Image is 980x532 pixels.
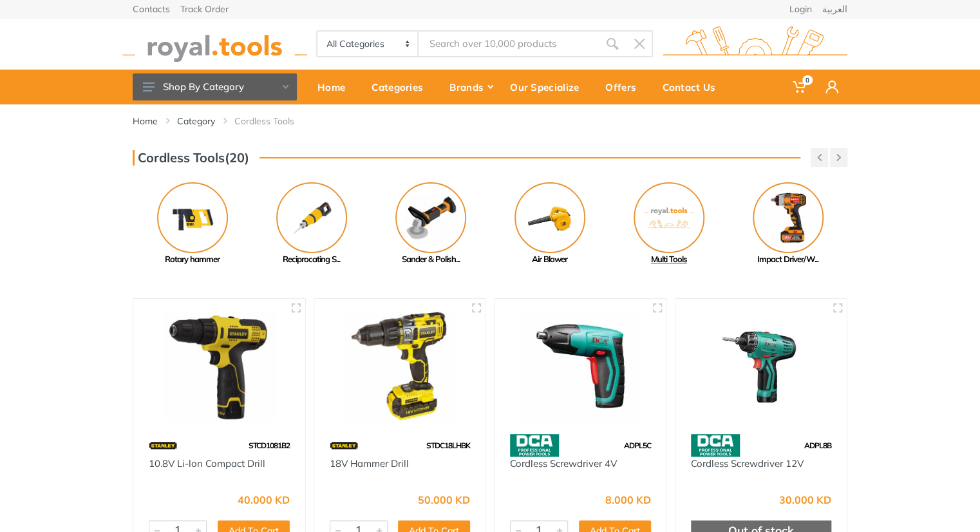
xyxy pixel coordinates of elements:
img: Royal - Impact Driver/Wrench [753,182,824,253]
h3: Cordless Tools(20) [133,150,249,166]
a: 10.8V Li-lon Compact Drill [149,457,265,470]
span: ADPL8B [804,441,831,450]
a: Impact Driver/W... [728,182,847,266]
img: Royal - Sander & Polisher [395,182,466,253]
img: Royal Tools - Cordless Screwdriver 4V [506,310,655,422]
div: Rotary hammer [133,253,252,266]
div: Multi Tools [609,253,728,266]
img: Royal - Reciprocating Saw [276,182,347,253]
a: Contacts [133,5,170,14]
a: Home [308,70,363,104]
a: Contact Us [654,70,733,104]
span: STCD1081B2 [249,441,290,450]
span: 0 [802,75,813,85]
li: Cordless Tools [234,115,314,128]
div: 50.000 KD [418,495,470,505]
img: No Image [634,182,704,253]
span: STDC18LHBK [426,441,470,450]
a: Cordless Screwdriver 12V [691,457,804,470]
a: Cordless Screwdriver 4V [510,457,617,470]
img: royal.tools Logo [663,26,847,62]
a: Air Blower [490,182,609,266]
img: Royal Tools - 18V Hammer Drill [326,310,475,422]
div: 8.000 KD [605,495,651,505]
div: Sander & Polish... [371,253,490,266]
img: 15.webp [330,434,358,457]
nav: breadcrumb [133,115,847,128]
img: Royal - Air Blower [514,182,585,253]
img: royal.tools Logo [122,26,307,62]
img: 58.webp [510,434,559,457]
a: Category [177,115,215,128]
a: Login [789,5,812,14]
a: العربية [822,5,847,14]
span: ADPL5C [624,441,651,450]
img: 58.webp [691,434,740,457]
div: Impact Driver/W... [728,253,847,266]
div: Brands [440,73,501,100]
a: Our Specialize [501,70,596,104]
div: Categories [363,73,440,100]
a: Home [133,115,158,128]
a: Rotary hammer [133,182,252,266]
button: Shop By Category [133,73,297,100]
img: 15.webp [149,434,177,457]
a: Reciprocating S... [252,182,371,266]
img: Royal Tools - Cordless Screwdriver 12V [687,310,836,422]
div: Contact Us [654,73,733,100]
img: Royal Tools - 10.8V Li-lon Compact Drill [145,310,294,422]
div: Our Specialize [501,73,596,100]
div: Offers [596,73,654,100]
a: Track Order [180,5,229,14]
div: 30.000 KD [779,495,831,505]
a: 0 [784,70,816,104]
div: 40.000 KD [238,495,290,505]
a: 18V Hammer Drill [330,457,409,470]
div: Air Blower [490,253,609,266]
select: Category [317,32,419,56]
a: Categories [363,70,440,104]
div: Home [308,73,363,100]
img: Royal - Rotary hammer [157,182,228,253]
a: Offers [596,70,654,104]
a: Multi Tools [609,182,728,266]
input: Site search [419,30,599,57]
div: Reciprocating S... [252,253,371,266]
a: Sander & Polish... [371,182,490,266]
